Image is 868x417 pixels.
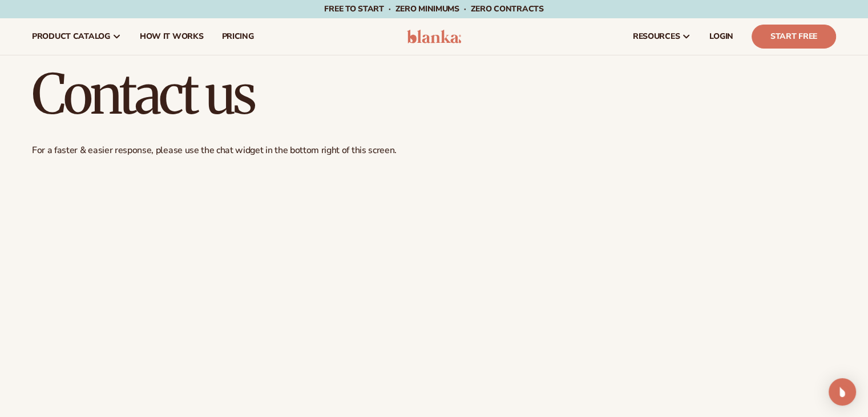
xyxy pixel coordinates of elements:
[131,18,213,55] a: How It Works
[212,18,263,55] a: pricing
[633,32,680,41] span: resources
[32,145,836,157] p: For a faster & easier response, please use the chat widget in the bottom right of this screen.
[23,18,131,55] a: product catalog
[709,32,733,41] span: LOGIN
[407,30,461,43] img: logo
[829,378,856,406] div: Open Intercom Messenger
[324,3,543,14] span: Free to start · ZERO minimums · ZERO contracts
[752,25,836,49] a: Start Free
[221,32,253,41] span: pricing
[32,67,836,122] h1: Contact us
[700,18,742,55] a: LOGIN
[624,18,700,55] a: resources
[32,32,110,41] span: product catalog
[140,32,204,41] span: How It Works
